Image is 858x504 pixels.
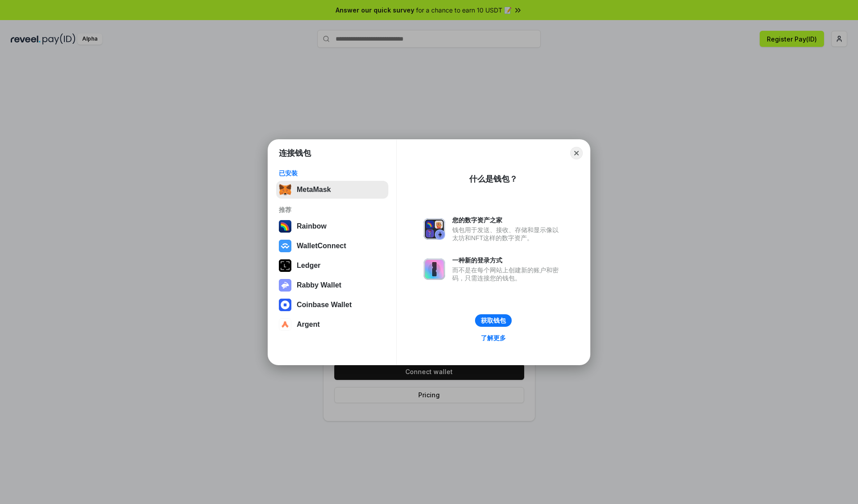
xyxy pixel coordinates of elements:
[279,206,386,214] div: 推荐
[279,183,291,196] img: svg+xml,%3Csvg%20fill%3D%22none%22%20height%3D%2233%22%20viewBox%3D%220%200%2035%2033%22%20width%...
[279,259,291,272] img: svg+xml,%3Csvg%20xmlns%3D%22http%3A%2F%2Fwww.w3.org%2F2000%2Fsvg%22%20width%3D%2228%22%20height%3...
[276,276,388,294] button: Rabby Wallet
[276,181,388,199] button: MetaMask
[297,262,320,270] div: Ledger
[452,266,563,282] div: 而不是在每个网站上创建新的账户和密码，只需连接您的钱包。
[452,216,563,224] div: 您的数字资产之家
[276,237,388,255] button: WalletConnect
[279,318,291,331] img: svg+xml,%3Csvg%20width%3D%2228%22%20height%3D%2228%22%20viewBox%3D%220%200%2028%2028%22%20fill%3D...
[452,226,563,242] div: 钱包用于发送、接收、存储和显示像以太坊和NFT这样的数字资产。
[276,316,388,333] button: Argent
[297,281,341,289] div: Rabby Wallet
[424,258,445,280] img: svg+xml,%3Csvg%20xmlns%3D%22http%3A%2F%2Fwww.w3.org%2F2000%2Fsvg%22%20fill%3D%22none%22%20viewBox...
[279,240,291,252] img: svg+xml,%3Csvg%20width%3D%2228%22%20height%3D%2228%22%20viewBox%3D%220%200%2028%2028%22%20fill%3D...
[276,296,388,314] button: Coinbase Wallet
[279,299,291,311] img: svg+xml,%3Csvg%20width%3D%2228%22%20height%3D%2228%22%20viewBox%3D%220%200%2028%2028%22%20fill%3D...
[475,332,511,344] a: 了解更多
[276,257,388,275] button: Ledger
[297,222,327,230] div: Rainbow
[481,317,506,325] div: 获取钱包
[276,217,388,235] button: Rainbow
[570,147,583,159] button: Close
[297,242,346,250] div: WalletConnect
[279,148,311,158] h1: 连接钱包
[297,321,320,329] div: Argent
[424,218,445,240] img: svg+xml,%3Csvg%20xmlns%3D%22http%3A%2F%2Fwww.w3.org%2F2000%2Fsvg%22%20fill%3D%22none%22%20viewBox...
[481,334,506,342] div: 了解更多
[452,256,563,264] div: 一种新的登录方式
[475,314,512,327] button: 获取钱包
[279,220,291,233] img: svg+xml,%3Csvg%20width%3D%22120%22%20height%3D%22120%22%20viewBox%3D%220%200%20120%20120%22%20fil...
[297,301,352,309] div: Coinbase Wallet
[279,169,386,177] div: 已安装
[279,279,291,292] img: svg+xml,%3Csvg%20xmlns%3D%22http%3A%2F%2Fwww.w3.org%2F2000%2Fsvg%22%20fill%3D%22none%22%20viewBox...
[469,174,517,184] div: 什么是钱包？
[297,186,331,194] div: MetaMask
